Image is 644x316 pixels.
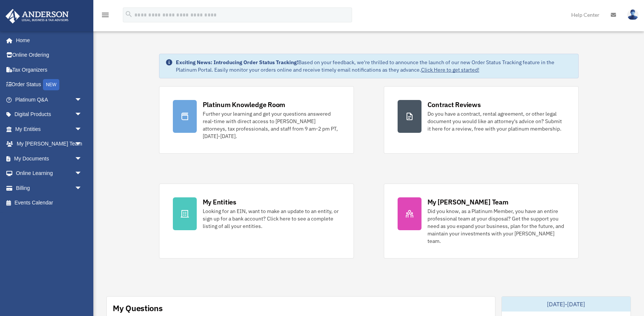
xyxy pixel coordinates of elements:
a: Contract Reviews Do you have a contract, rental agreement, or other legal document you would like... [384,86,579,154]
span: arrow_drop_down [75,181,90,196]
div: Looking for an EIN, want to make an update to an entity, or sign up for a bank account? Click her... [203,207,340,230]
div: [DATE]-[DATE] [502,297,631,312]
a: Order StatusNEW [5,77,93,93]
div: My Questions [113,303,163,314]
span: arrow_drop_down [75,137,90,152]
a: Platinum Q&Aarrow_drop_down [5,92,93,107]
strong: Exciting News: Introducing Order Status Tracking! [176,59,298,66]
a: Click Here to get started! [421,66,479,73]
a: My Entities Looking for an EIN, want to make an update to an entity, or sign up for a bank accoun... [159,184,354,259]
div: Contract Reviews [427,100,481,109]
a: menu [101,13,110,19]
a: Platinum Knowledge Room Further your learning and get your questions answered real-time with dire... [159,86,354,154]
span: arrow_drop_down [75,122,90,137]
a: Tax Organizers [5,62,93,77]
span: arrow_drop_down [75,107,90,122]
a: Digital Productsarrow_drop_down [5,107,93,122]
a: Billingarrow_drop_down [5,181,93,195]
a: My Entitiesarrow_drop_down [5,122,93,137]
span: arrow_drop_down [75,166,90,181]
div: Do you have a contract, rental agreement, or other legal document you would like an attorney's ad... [427,110,565,132]
a: Events Calendar [5,195,93,210]
span: arrow_drop_down [75,151,90,166]
div: NEW [43,79,59,90]
div: My [PERSON_NAME] Team [427,197,508,207]
div: Further your learning and get your questions answered real-time with direct access to [PERSON_NAM... [203,110,340,140]
div: My Entities [203,197,236,207]
a: My [PERSON_NAME] Teamarrow_drop_down [5,137,93,151]
span: arrow_drop_down [75,92,90,107]
a: My Documentsarrow_drop_down [5,151,93,166]
div: Based on your feedback, we're thrilled to announce the launch of our new Order Status Tracking fe... [176,59,572,73]
a: Online Learningarrow_drop_down [5,166,93,181]
i: search [125,10,133,18]
div: Did you know, as a Platinum Member, you have an entire professional team at your disposal? Get th... [427,207,565,245]
i: menu [101,10,110,19]
a: Online Ordering [5,48,93,63]
a: My [PERSON_NAME] Team Did you know, as a Platinum Member, you have an entire professional team at... [384,184,579,259]
img: User Pic [627,9,638,20]
img: Anderson Advisors Platinum Portal [3,9,71,24]
div: Platinum Knowledge Room [203,100,286,109]
a: Home [5,33,90,48]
